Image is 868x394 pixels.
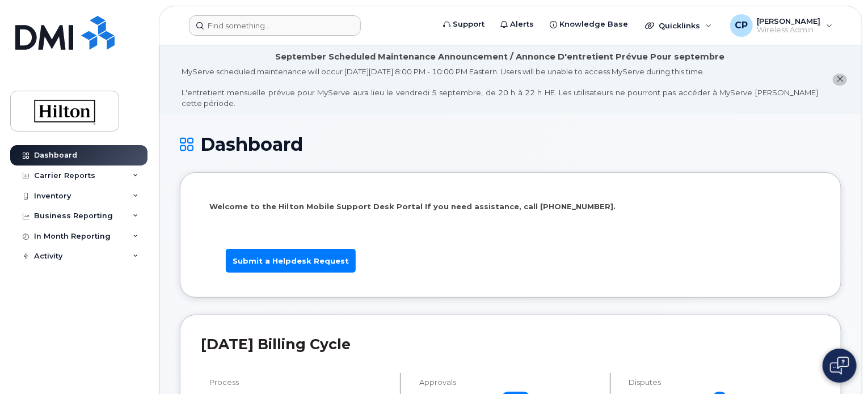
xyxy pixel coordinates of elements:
[226,249,356,273] a: Submit a Helpdesk Request
[209,201,812,212] p: Welcome to the Hilton Mobile Support Desk Portal If you need assistance, call [PHONE_NUMBER].
[182,66,818,108] div: MyServe scheduled maintenance will occur [DATE][DATE] 8:00 PM - 10:00 PM Eastern. Users will be u...
[830,357,849,375] img: Open chat
[833,74,847,86] button: close notification
[419,378,600,387] h4: Approvals
[629,378,820,387] h4: Disputes
[201,336,820,353] h2: [DATE] Billing Cycle
[209,378,390,387] h4: Process
[180,134,841,154] h1: Dashboard
[275,51,724,63] div: September Scheduled Maintenance Announcement / Annonce D'entretient Prévue Pour septembre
